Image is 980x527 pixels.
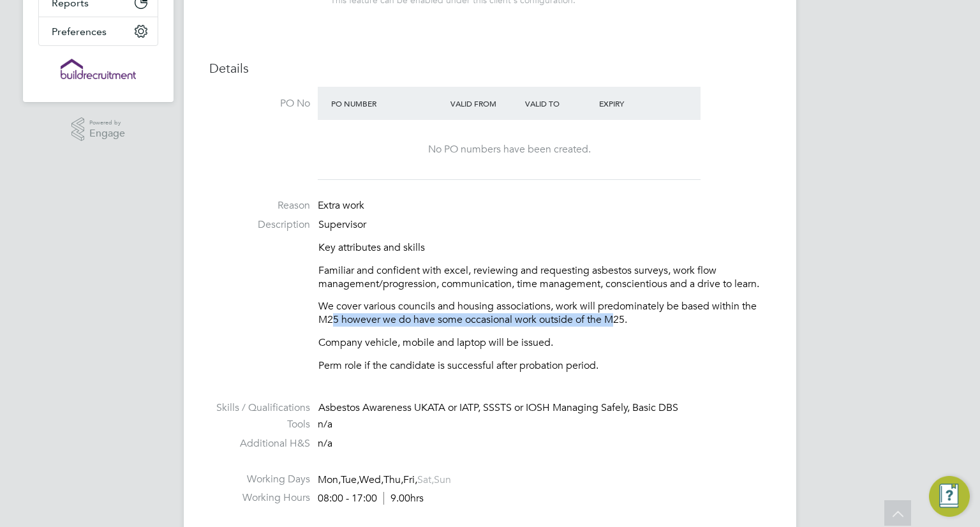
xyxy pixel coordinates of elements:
[209,401,310,415] label: Skills / Qualifications
[318,264,771,291] p: Familiar and confident with excel, reviewing and requesting asbestos surveys, work flow managemen...
[61,59,136,79] img: buildrec-logo-retina.png
[209,60,771,77] h3: Details
[359,473,383,486] span: Wed,
[328,92,447,115] div: PO Number
[417,473,434,486] span: Sat,
[434,473,451,486] span: Sun
[318,199,364,212] span: Extra work
[318,218,771,232] p: Supervisor
[318,300,771,327] p: We cover various councils and housing associations, work will predominately be based within the M...
[447,92,522,115] div: Valid From
[209,199,310,212] label: Reason
[403,473,417,486] span: Fri,
[89,128,125,139] span: Engage
[52,26,107,38] span: Preferences
[522,92,597,115] div: Valid To
[318,418,332,431] span: n/a
[318,492,424,505] div: 08:00 - 17:00
[318,241,771,255] p: Key attributes and skills
[318,401,771,415] div: Asbestos Awareness UKATA or IATP, SSSTS or IOSH Managing Safely, Basic DBS
[318,336,771,350] p: Company vehicle, mobile and laptop will be issued.
[38,59,158,79] a: Go to home page
[89,117,125,128] span: Powered by
[39,17,158,45] button: Preferences
[330,143,688,156] div: No PO numbers have been created.
[596,92,671,115] div: Expiry
[318,359,771,373] p: Perm role if the candidate is successful after probation period.
[341,473,359,486] span: Tue,
[383,473,403,486] span: Thu,
[318,437,332,450] span: n/a
[318,473,341,486] span: Mon,
[209,491,310,505] label: Working Hours
[209,418,310,431] label: Tools
[209,437,310,450] label: Additional H&S
[209,218,310,232] label: Description
[71,117,126,142] a: Powered byEngage
[209,97,310,110] label: PO No
[383,492,424,505] span: 9.00hrs
[929,476,970,517] button: Engage Resource Center
[209,473,310,486] label: Working Days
